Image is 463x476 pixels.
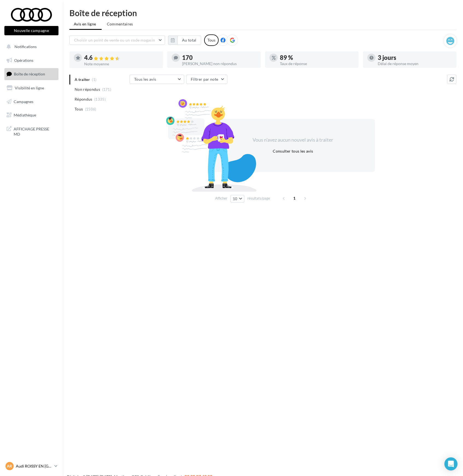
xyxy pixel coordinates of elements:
[182,62,256,66] div: [PERSON_NAME] non répondus
[107,21,133,27] span: Commentaires
[134,77,156,81] span: Tous les avis
[3,68,60,80] a: Boîte de réception
[4,26,58,35] button: Nouvelle campagne
[215,196,227,201] span: Afficher
[290,194,299,203] span: 1
[69,9,456,17] div: Boîte de réception
[7,463,12,469] span: AR
[14,58,33,63] span: Opérations
[177,36,201,45] button: Au total
[14,125,56,137] span: AFFICHAGE PRESSE MD
[378,62,452,66] div: Délai de réponse moyen
[168,36,201,45] button: Au total
[186,75,227,84] button: Filtrer par note
[84,55,159,61] div: 4.6
[15,86,44,90] span: Visibilité en ligne
[280,55,354,61] div: 89 %
[69,36,165,45] button: Choisir un point de vente ou un code magasin
[247,196,270,201] span: résultats/page
[75,87,100,92] span: Non répondus
[280,62,354,66] div: Taux de réponse
[378,55,452,61] div: 3 jours
[75,97,92,102] span: Répondus
[3,109,60,121] a: Médiathèque
[74,38,155,42] span: Choisir un point de vente ou un code magasin
[130,75,184,84] button: Tous les avis
[14,44,37,49] span: Notifications
[444,457,458,471] div: Open Intercom Messenger
[3,123,60,139] a: AFFICHAGE PRESSE MD
[16,463,52,469] p: Audi ROISSY EN [GEOGRAPHIC_DATA]
[182,55,256,61] div: 170
[75,106,83,112] span: Tous
[3,41,57,52] button: Notifications
[14,113,36,117] span: Médiathèque
[94,97,106,101] span: (1335)
[3,82,60,94] a: Visibilité en ligne
[14,99,33,104] span: Campagnes
[3,96,60,107] a: Campagnes
[84,62,159,66] div: Note moyenne
[102,87,112,92] span: (171)
[230,195,244,203] button: 10
[4,461,58,471] a: AR Audi ROISSY EN [GEOGRAPHIC_DATA]
[3,55,60,66] a: Opérations
[246,136,340,144] div: Vous n'avez aucun nouvel avis à traiter
[85,107,96,111] span: (1506)
[14,72,45,76] span: Boîte de réception
[204,34,219,46] div: Tous
[233,197,238,201] span: 10
[271,148,315,154] button: Consulter tous les avis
